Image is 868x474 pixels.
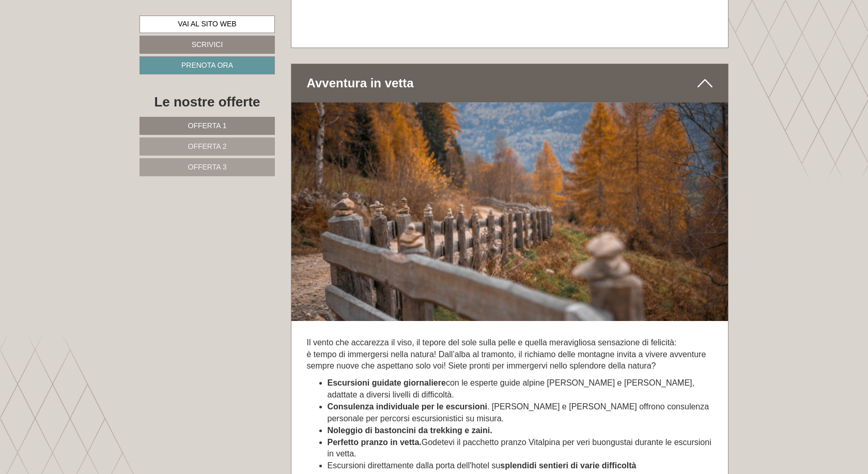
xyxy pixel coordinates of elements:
[328,426,492,435] strong: Noleggio di bastoncini da trekking e zaini.
[139,36,275,54] a: Scrivici
[328,438,422,447] strong: Perfetto pranzo in vetta.
[307,337,713,373] p: Il vento che accarezza il viso, il tepore del sole sulla pelle e quella meravigliosa sensazione d...
[139,93,275,112] div: Le nostre offerte
[188,121,227,130] span: Offerta 1
[139,16,275,33] a: Vai al sito web
[328,402,487,411] strong: Consulenza individuale per le escursioni
[328,460,713,472] li: Escursioni direttamente dalla porta dell'hotel su
[328,378,446,387] strong: Escursioni guidate giornaliere
[139,56,275,74] a: Prenota ora
[500,461,636,470] strong: splendidi sentieri di varie difficoltà
[291,64,729,102] div: Avventura in vetta
[328,377,713,401] li: con le esperte guide alpine [PERSON_NAME] e [PERSON_NAME], adattate a diversi livelli di difficoltà.
[328,401,713,425] li: . [PERSON_NAME] e [PERSON_NAME] offrono consulenza personale per percorsi escursionistici su misura.
[328,437,713,461] li: Godetevi il pacchetto pranzo Vitalpina per veri buongustai durante le escursioni in vetta.
[188,142,227,150] span: Offerta 2
[188,163,227,171] span: Offerta 3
